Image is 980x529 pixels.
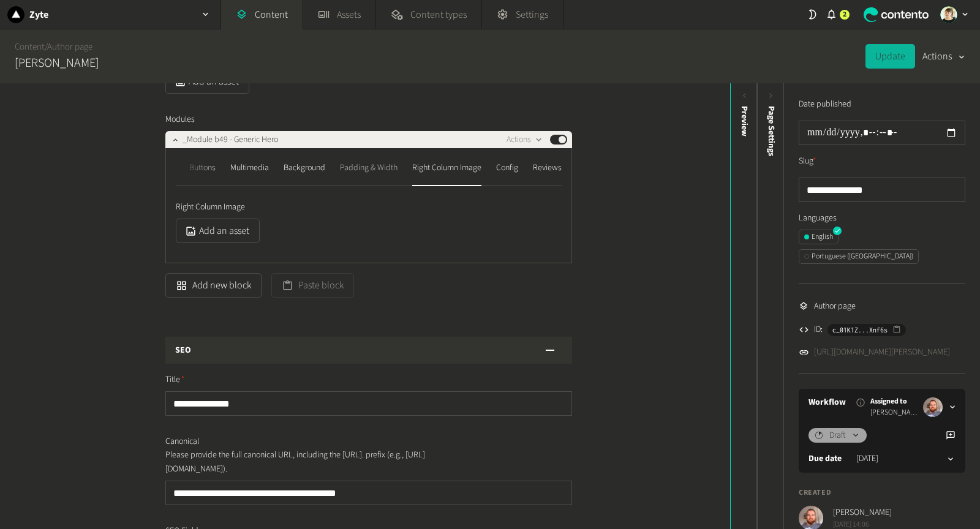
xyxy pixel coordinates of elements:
span: Content types [410,7,467,22]
span: Author page [814,300,856,313]
span: Title [165,373,185,386]
span: Page Settings [765,106,778,156]
span: Canonical [165,435,199,448]
button: Actions [922,44,965,69]
div: Multimedia [230,158,269,178]
span: ID: [814,323,823,336]
a: Author page [47,40,92,53]
button: Portuguese ([GEOGRAPHIC_DATA]) [799,249,919,264]
div: Right Column Image [412,158,481,178]
span: Modules [165,113,195,126]
h3: SEO [175,344,191,357]
button: Draft [809,428,867,443]
h4: Created [799,487,965,498]
label: Date published [799,98,851,111]
div: Portuguese ([GEOGRAPHIC_DATA]) [804,251,913,262]
label: Due date [809,452,842,465]
button: English [799,230,839,244]
div: Config [496,158,518,178]
span: [PERSON_NAME] [870,407,918,418]
button: Update [865,44,915,69]
span: / [45,40,47,53]
button: Paste block [271,273,354,298]
span: Assigned to [870,396,918,407]
img: Linda Giuliano [940,6,957,23]
a: Workflow [809,396,846,409]
button: Actions [507,132,543,147]
div: English [804,231,833,242]
button: c_01K1Z...Xnf6s [827,324,906,336]
a: [URL][DOMAIN_NAME][PERSON_NAME] [814,346,950,359]
div: Reviews [533,158,562,178]
span: Settings [516,7,548,22]
img: Zyte [7,6,24,23]
div: Background [284,158,325,178]
h2: [PERSON_NAME] [15,54,99,72]
button: Add an asset [176,219,260,243]
label: Slug [799,155,816,168]
h2: Zyte [29,7,48,22]
a: Content [15,40,45,53]
span: c_01K1Z...Xnf6s [832,325,888,336]
button: Add new block [165,273,262,298]
span: _Module b49 - Generic Hero [183,133,278,146]
span: [PERSON_NAME] [833,506,892,519]
time: [DATE] [856,452,878,465]
img: Erik Galiana Farell [923,397,943,417]
span: 2 [843,9,846,20]
div: Preview [738,106,751,137]
p: Please provide the full canonical URL, including the [URL]. prefix (e.g., [URL][DOMAIN_NAME]). [165,448,444,476]
label: Languages [799,212,965,225]
div: Padding & Width [340,158,398,178]
span: Right Column Image [176,201,245,214]
span: Draft [829,429,846,442]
